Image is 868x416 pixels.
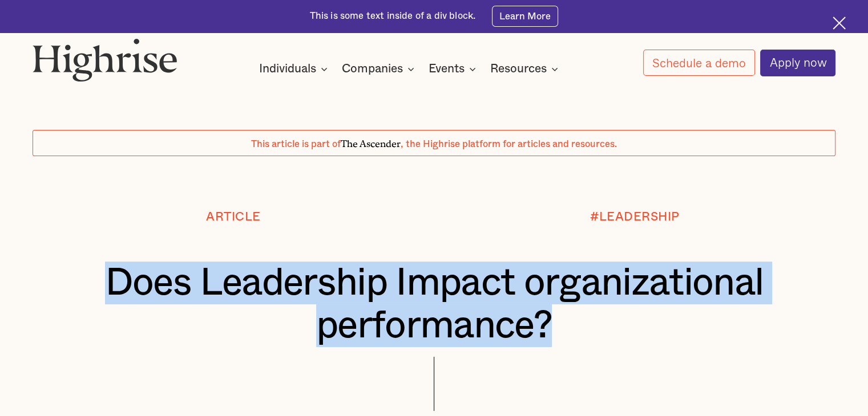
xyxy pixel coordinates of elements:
[206,210,261,224] div: Article
[760,50,835,76] a: Apply now
[429,62,479,76] div: Events
[259,62,316,76] div: Individuals
[490,62,547,76] div: Resources
[643,50,755,76] a: Schedule a demo
[259,62,331,76] div: Individuals
[429,62,465,76] div: Events
[341,136,401,148] span: The Ascender
[590,210,680,224] div: #LEADERSHIP
[492,6,559,26] a: Learn More
[310,10,476,23] div: This is some text inside of a div block.
[342,62,403,76] div: Companies
[401,140,617,149] span: , the Highrise platform for articles and resources.
[490,62,562,76] div: Resources
[833,17,846,30] img: Cross icon
[33,38,177,82] img: Highrise logo
[66,262,802,346] h1: Does Leadership Impact organizational performance?
[342,62,418,76] div: Companies
[251,140,341,149] span: This article is part of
